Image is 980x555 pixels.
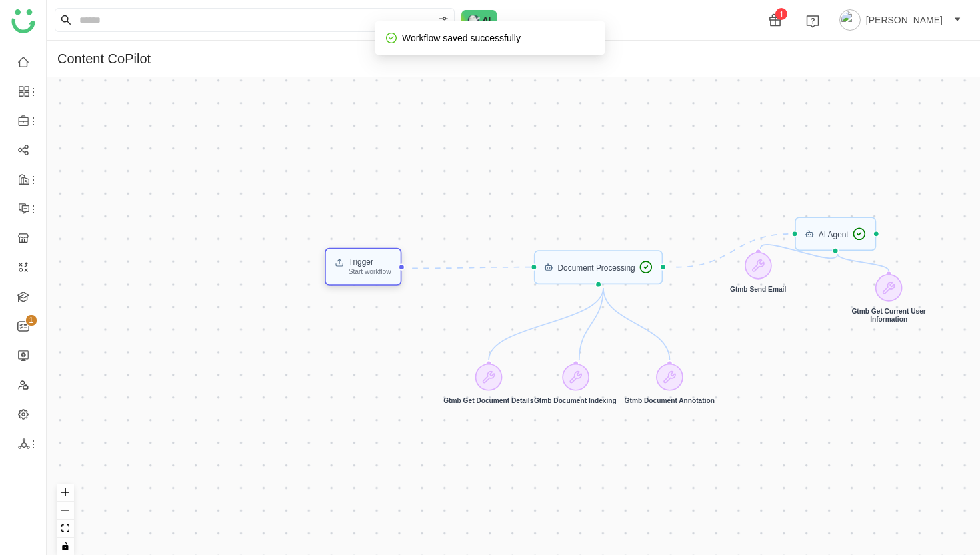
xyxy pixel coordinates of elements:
[438,15,449,26] img: search-type.svg
[534,398,617,406] div: Gtmb Document Indexing
[349,268,391,275] div: Start workflow
[761,245,838,258] g: Edge from 68ad817da4aab14485f75b3g to tool-gtmb_send_email-68ad817da4aab14485f75b3g
[534,364,617,406] div: Gtmb Document Indexing
[57,51,151,67] div: Content CoPilot
[795,217,877,251] div: AI Agent
[57,502,74,520] button: zoom out
[843,274,934,324] div: Gtmb Get Current User Information
[625,364,715,406] div: Gtmb Document Annotation
[443,364,533,406] div: Gtmb Get Document Details
[843,308,934,324] div: Gtmb Get Current User Information
[402,33,521,43] span: Workflow saved successfully
[325,248,401,286] div: TriggerStart workflow
[412,267,531,269] g: Edge from trigger to 68ad817da4aab14485f75b3f
[837,9,964,31] button: [PERSON_NAME]
[461,10,497,30] img: ask-buddy-normal.svg
[534,250,663,284] div: Document Processing
[730,252,786,294] div: Gtmb Send Email
[11,9,35,33] img: logo
[489,288,603,360] g: Edge from 68ad817da4aab14485f75b3f to tool-gtmb_get_document_details-68ad817da4aab14485f75b3f
[57,484,74,502] button: zoom in
[29,314,33,327] p: 1
[837,254,889,271] g: Edge from 68ad817da4aab14485f75b3g to tool-gtmb_get_current_user_Information-68ad817da4aab14485f7...
[558,263,635,271] div: Document Processing
[775,8,787,20] div: 1
[730,286,786,294] div: Gtmb Send Email
[819,230,849,238] div: AI Agent
[676,234,791,267] g: Edge from 68ad817da4aab14485f75b3f to 68ad817da4aab14485f75b3g
[806,15,819,28] img: help.svg
[579,288,603,360] g: Edge from 68ad817da4aab14485f75b3f to tool-gtmb_document_indexing-68ad817da4aab14485f75b3f
[866,13,943,27] span: [PERSON_NAME]
[26,315,37,326] nz-badge-sup: 1
[443,398,533,406] div: Gtmb Get Document Details
[603,288,670,360] g: Edge from 68ad817da4aab14485f75b3f to tool-gtmb_document_annotation-68ad817da4aab14485f75b3f
[839,9,861,31] img: avatar
[349,258,391,266] div: Trigger
[625,398,715,406] div: Gtmb Document Annotation
[57,520,74,538] button: fit view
